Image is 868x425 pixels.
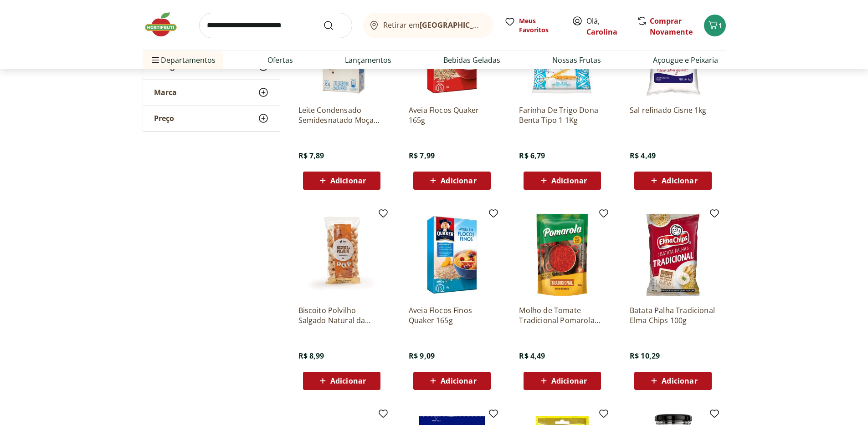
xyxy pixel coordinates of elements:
span: Adicionar [330,377,366,385]
button: Adicionar [303,172,380,190]
button: Adicionar [303,372,380,390]
span: Olá, [586,15,627,37]
span: Adicionar [551,177,587,184]
span: R$ 6,79 [519,151,545,161]
span: Retirar em [383,21,484,29]
a: Nossas Frutas [552,55,601,66]
a: Biscoito Polvilho Salgado Natural da Terra 90g [298,305,385,325]
span: R$ 7,89 [298,151,324,161]
span: Preço [154,114,174,123]
span: Departamentos [150,49,216,71]
a: Bebidas Geladas [443,55,500,66]
span: Adicionar [441,377,476,385]
span: Marca [154,88,177,97]
img: Batata Palha Tradicional Elma Chips 100g [630,212,716,298]
a: Comprar Novamente [650,16,693,37]
span: Adicionar [662,177,697,184]
a: Leite Condensado Semidesnatado Moça Caixa Nestlé 395g [298,105,385,125]
a: Aveia Flocos Finos Quaker 165g [409,305,495,325]
span: R$ 9,09 [409,351,435,361]
button: Adicionar [413,172,491,190]
a: Sal refinado Cisne 1kg [630,105,716,125]
input: search [199,13,352,38]
button: Adicionar [634,372,712,390]
span: R$ 7,99 [409,151,435,161]
span: Meus Favoritos [519,16,561,35]
button: Menu [150,49,161,71]
a: Molho de Tomate Tradicional Pomarola Sache 300g [519,305,606,325]
button: Adicionar [413,372,491,390]
button: Adicionar [524,372,601,390]
span: R$ 10,29 [630,351,660,361]
a: Açougue e Peixaria [653,55,718,66]
button: Retirar em[GEOGRAPHIC_DATA]/[GEOGRAPHIC_DATA] [363,13,493,38]
a: Ofertas [267,55,293,66]
a: Lançamentos [345,55,391,66]
img: Molho de Tomate Tradicional Pomarola Sache 300g [519,212,606,298]
button: Preço [143,106,280,131]
span: Adicionar [441,177,476,184]
span: Adicionar [330,177,366,184]
button: Adicionar [524,172,601,190]
span: Adicionar [662,377,697,385]
button: Submit Search [323,20,345,31]
img: Hortifruti [143,11,188,38]
span: R$ 4,49 [519,351,545,361]
a: Meus Favoritos [504,16,561,35]
span: R$ 8,99 [298,351,324,361]
a: Carolina [586,27,617,37]
span: R$ 4,49 [630,151,656,161]
span: Adicionar [551,377,587,385]
button: Adicionar [634,172,712,190]
a: Aveia Flocos Quaker 165g [409,105,495,125]
img: Aveia Flocos Finos Quaker 165g [409,212,495,298]
span: 1 [719,21,722,30]
button: Marca [143,80,280,105]
button: Carrinho [704,15,726,36]
a: Farinha De Trigo Dona Benta Tipo 1 1Kg [519,105,606,125]
a: Batata Palha Tradicional Elma Chips 100g [630,305,716,325]
img: Biscoito Polvilho Salgado Natural da Terra 90g [298,212,385,298]
b: [GEOGRAPHIC_DATA]/[GEOGRAPHIC_DATA] [420,20,573,30]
